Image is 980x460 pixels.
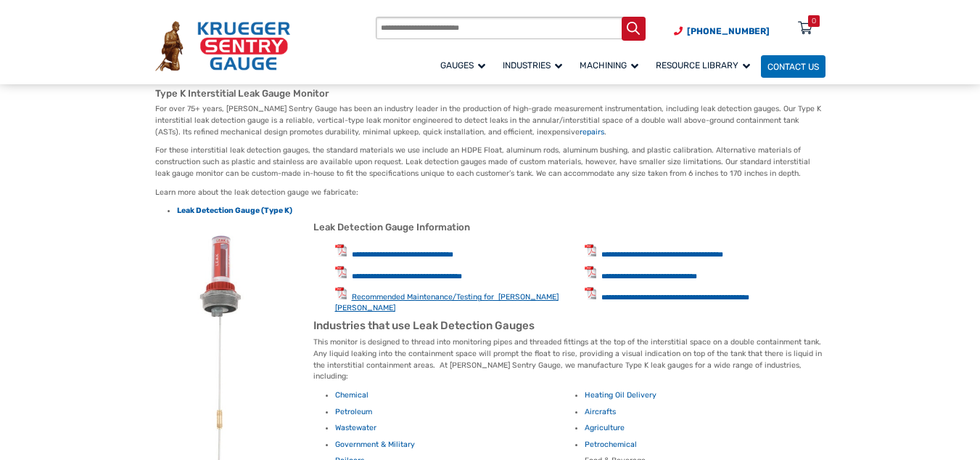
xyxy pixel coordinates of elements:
[335,440,415,449] a: Government & Military
[573,53,649,78] a: Machining
[674,25,770,38] a: Phone Number (920) 434-8860
[440,60,485,70] span: Gauges
[656,60,750,70] span: Resource Library
[155,21,290,71] img: Krueger Sentry Gauge
[335,423,376,432] a: Wastewater
[812,15,816,27] div: 0
[585,407,616,416] a: Aircrafts
[155,187,825,198] p: Learn more about the leak detection gauge we fabricate:
[580,127,604,137] a: repairs
[496,53,573,78] a: Industries
[155,103,825,137] p: For over 75+ years, [PERSON_NAME] Sentry Gauge has been an industry leader in the production of h...
[687,26,770,36] span: [PHONE_NUMBER]
[155,145,825,179] p: For these interstitial leak detection gauges, the standard materials we use include an HDPE Float...
[434,53,496,78] a: Gauges
[767,62,819,72] span: Contact Us
[335,407,372,416] a: Petroleum
[335,292,559,312] a: Recommended Maintenance/Testing for [PERSON_NAME] [PERSON_NAME]
[585,440,637,449] a: Petrochemical
[585,390,656,400] a: Heating Oil Delivery
[155,88,825,100] h3: Type K Interstitial Leak Gauge Monitor
[177,206,292,215] a: Leak Detection Gauge (Type K)
[155,222,825,233] h3: Leak Detection Gauge Information
[580,60,638,70] span: Machining
[503,60,562,70] span: Industries
[761,55,825,78] a: Contact Us
[585,423,625,432] a: Agriculture
[155,336,825,382] p: This monitor is designed to thread into monitoring pipes and threaded fittings at the top of the ...
[649,53,761,78] a: Resource Library
[335,390,368,400] a: Chemical
[155,319,825,333] h2: Industries that use Leak Detection Gauges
